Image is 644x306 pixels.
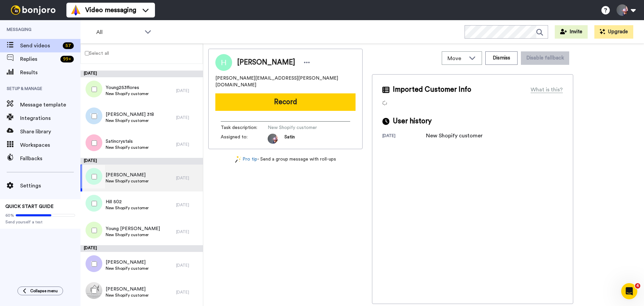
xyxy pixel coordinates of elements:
[20,128,80,136] span: Share library
[5,219,75,225] span: Send yourself a test
[20,141,80,149] span: Workspaces
[85,51,89,55] input: Select all
[176,115,200,120] div: [DATE]
[106,84,149,91] span: Young253flores
[176,175,200,181] div: [DATE]
[531,86,563,94] div: What is this?
[215,75,356,88] span: [PERSON_NAME][EMAIL_ADDRESS][PERSON_NAME][DOMAIN_NAME]
[20,42,60,50] span: Send videos
[20,69,80,77] span: Results
[393,85,471,95] span: Imported Customer Info
[393,116,432,126] span: User history
[5,204,54,209] span: QUICK START GUIDE
[485,51,518,65] button: Dismiss
[235,156,257,163] a: Pro tip
[521,51,569,65] button: Disable fallback
[96,28,141,36] span: All
[5,213,14,218] span: 60%
[426,132,483,140] div: New Shopify customer
[106,111,154,118] span: [PERSON_NAME] 318
[106,266,149,271] span: New Shopify customer
[60,56,74,62] div: 99 +
[17,287,63,295] button: Collapse menu
[20,101,80,109] span: Message template
[63,42,74,49] div: 57
[176,88,200,93] div: [DATE]
[20,114,80,122] span: Integrations
[80,245,203,252] div: [DATE]
[268,124,331,131] span: New Shopify customer
[80,158,203,165] div: [DATE]
[70,5,81,15] img: vm-color.svg
[221,124,268,131] span: Task description :
[176,263,200,268] div: [DATE]
[106,172,149,178] span: [PERSON_NAME]
[635,283,640,289] span: 4
[80,71,203,77] div: [DATE]
[208,156,363,163] div: - Send a group message with roll-ups
[215,93,356,111] button: Record
[106,138,149,145] span: Satincrystals
[106,145,149,150] span: New Shopify customer
[176,202,200,208] div: [DATE]
[176,229,200,234] div: [DATE]
[176,290,200,295] div: [DATE]
[81,49,109,57] label: Select all
[215,54,232,71] img: Profile Image
[594,25,633,39] button: Upgrade
[30,288,58,294] span: Collapse menu
[555,25,588,39] button: Invite
[106,205,149,211] span: New Shopify customer
[106,91,149,96] span: New Shopify customer
[221,134,268,144] span: Assigned to:
[106,199,149,205] span: Hill 502
[8,5,58,15] img: bj-logo-header-white.svg
[106,232,160,237] span: New Shopify customer
[20,182,80,190] span: Settings
[106,225,160,232] span: Young [PERSON_NAME]
[106,293,149,298] span: New Shopify customer
[268,134,278,144] img: 9e27a4b1-d457-47b6-8810-cd25c1de4d25-1560395727.jpg
[284,134,295,144] span: Satin
[106,286,149,293] span: [PERSON_NAME]
[20,55,58,63] span: Replies
[237,57,295,68] span: [PERSON_NAME]
[106,259,149,266] span: [PERSON_NAME]
[621,283,637,299] iframe: Intercom live chat
[106,118,154,123] span: New Shopify customer
[106,178,149,184] span: New Shopify customer
[382,133,426,140] div: [DATE]
[235,156,241,163] img: magic-wand.svg
[176,142,200,147] div: [DATE]
[447,54,466,62] span: Move
[20,155,80,163] span: Fallbacks
[85,5,136,15] span: Video messaging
